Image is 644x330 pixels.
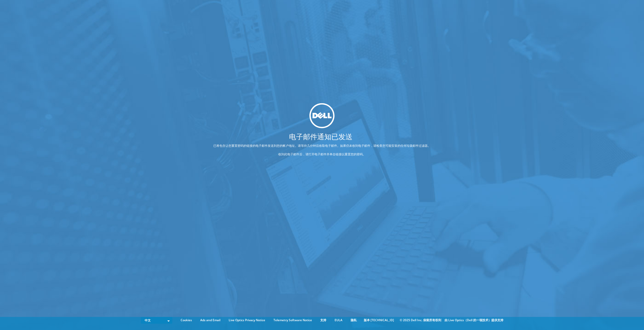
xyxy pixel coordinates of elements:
li: 由 Live Optics（Dell 的一项技术）提供支持 [445,317,503,323]
a: Ads and Email [196,317,224,323]
a: Cookies [177,317,196,323]
a: Telemetry Software Notice [270,317,316,323]
a: 支持 [316,317,330,323]
li: © 2025 Dell Inc. 保留所有权利 [397,317,444,323]
a: 隐私 [347,317,360,323]
a: EULA [331,317,346,323]
img: dell_svg_logo.svg [309,103,335,128]
li: 版本 [TECHNICAL_ID] [361,317,396,323]
p: 收到此电子邮件后，请打开电子邮件并单击链接以重置您的密码。 [213,152,431,157]
a: Live Optics Privacy Notice [225,317,269,323]
h1: 电子邮件通知已发送 [194,133,447,140]
p: 已将包含让您重置密码的链接的电子邮件发送到您的帐户地址。请等待几分钟后收取电子邮件。如果仍未收到电子邮件，请检查您可能安装的任何垃圾邮件过滤器。 [213,143,431,149]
